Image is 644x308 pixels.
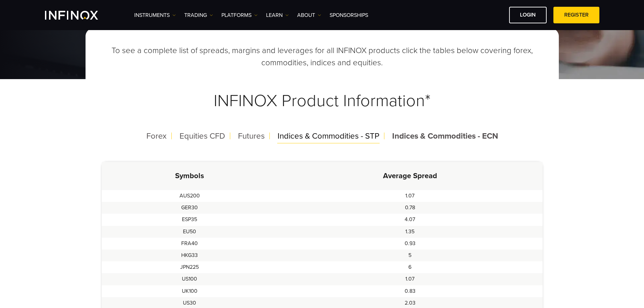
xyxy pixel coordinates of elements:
td: 5 [278,250,542,261]
td: 1.07 [278,190,542,202]
span: Indices & Commodities - ECN [392,131,498,141]
th: Average Spread [278,162,542,190]
td: 0.78 [278,202,542,214]
span: Equities CFD [180,131,225,141]
td: 1.35 [278,226,542,238]
td: HKG33 [102,250,278,261]
td: 1.07 [278,273,542,285]
a: ABOUT [297,11,321,19]
span: Indices & Commodities - STP [278,131,379,141]
td: AUS200 [102,190,278,202]
td: JPN225 [102,261,278,273]
td: UK100 [102,285,278,297]
a: Instruments [134,11,176,19]
td: ESP35 [102,214,278,226]
td: 0.83 [278,285,542,297]
a: LOGIN [509,7,547,23]
a: PLATFORMS [221,11,258,19]
a: INFINOX Logo [45,11,114,20]
span: Futures [238,131,265,141]
td: US100 [102,273,278,285]
td: GER30 [102,202,278,214]
td: 4.07 [278,214,542,226]
td: 0.93 [278,238,542,250]
th: Symbols [102,162,278,190]
a: TRADING [184,11,213,19]
a: REGISTER [553,7,599,23]
td: 6 [278,261,542,273]
p: To see a complete list of spreads, margins and leverages for all INFINOX products click the table... [102,45,543,69]
a: Learn [266,11,289,19]
td: FRA40 [102,238,278,250]
h3: INFINOX Product Information* [102,74,543,127]
a: SPONSORSHIPS [330,11,368,19]
td: EU50 [102,226,278,238]
span: Forex [146,131,167,141]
